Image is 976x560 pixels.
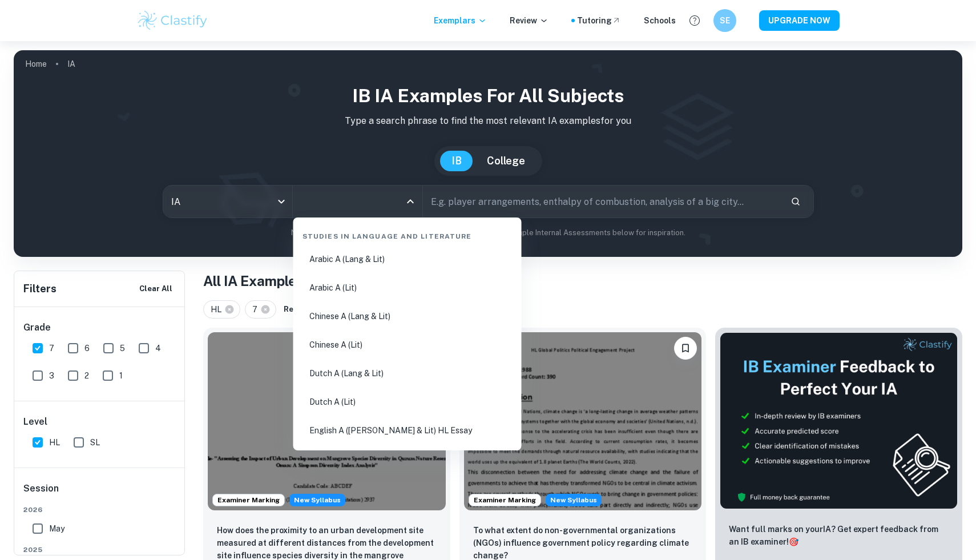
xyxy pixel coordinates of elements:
[289,494,345,506] span: New Syllabus
[298,246,517,272] li: Arabic A (Lang & Lit)
[298,360,517,386] li: Dutch A (Lang & Lit)
[298,222,517,246] div: Studies in Language and Literature
[23,114,953,128] p: Type a search phrase to find the most relevant IA examples for you
[136,9,209,32] img: Clastify logo
[211,303,227,316] span: HL
[298,417,517,444] li: English A ([PERSON_NAME] & Lit) HL Essay
[402,194,418,210] button: Close
[49,342,54,354] span: 7
[434,14,487,27] p: Exemplars
[281,301,321,318] button: Reset All
[298,332,517,358] li: Chinese A (Lit)
[298,303,517,329] li: Chinese A (Lang & Lit)
[469,495,541,505] span: Examiner Marking
[23,321,176,335] h6: Grade
[203,271,962,291] h1: All IA Examples
[713,9,736,32] button: SE
[90,436,100,449] span: SL
[23,505,176,515] span: 2026
[84,369,89,382] span: 2
[49,436,60,449] span: HL
[23,415,176,429] h6: Level
[49,369,54,382] span: 3
[510,14,549,27] p: Review
[119,369,123,382] span: 1
[298,275,517,301] li: Arabic A (Lit)
[49,522,64,535] span: May
[23,545,176,555] span: 2025
[67,58,75,70] p: IA
[252,303,263,316] span: 7
[298,389,517,415] li: Dutch A (Lit)
[203,300,240,319] div: HL
[546,494,602,506] div: Starting from the May 2026 session, the Global Politics Engagement Activity requirements have cha...
[163,186,293,217] div: IA
[23,482,176,505] h6: Session
[685,11,704,30] button: Help and Feedback
[759,10,840,31] button: UPGRADE NOW
[546,494,602,506] span: New Syllabus
[719,14,732,27] h6: SE
[475,151,537,171] button: College
[245,300,276,319] div: 7
[136,280,175,297] button: Clear All
[155,342,161,354] span: 4
[440,151,473,171] button: IB
[674,337,697,360] button: Bookmark
[729,523,949,548] p: Want full marks on your IA ? Get expert feedback from an IB examiner!
[423,186,781,217] input: E.g. player arrangements, enthalpy of combustion, analysis of a big city...
[720,332,958,509] img: Thumbnail
[23,281,57,297] h6: Filters
[23,82,953,110] h1: IB IA examples for all subjects
[464,332,702,510] img: Global Politics Engagement Activity IA example thumbnail: To what extent do non-governmental organ
[644,14,676,27] a: Schools
[298,446,517,472] li: English A (Lit) HL Essay
[213,495,284,505] span: Examiner Marking
[25,56,47,72] a: Home
[789,537,798,546] span: 🎯
[208,332,446,510] img: ESS IA example thumbnail: How does the proximity to an urban devel
[577,14,621,27] a: Tutoring
[786,192,805,211] button: Search
[120,342,125,354] span: 5
[23,227,953,239] p: Not sure what to search for? You can always look through our example Internal Assessments below f...
[14,50,962,257] img: profile cover
[84,342,90,354] span: 6
[289,494,345,506] div: Starting from the May 2026 session, the ESS IA requirements have changed. We created this exempla...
